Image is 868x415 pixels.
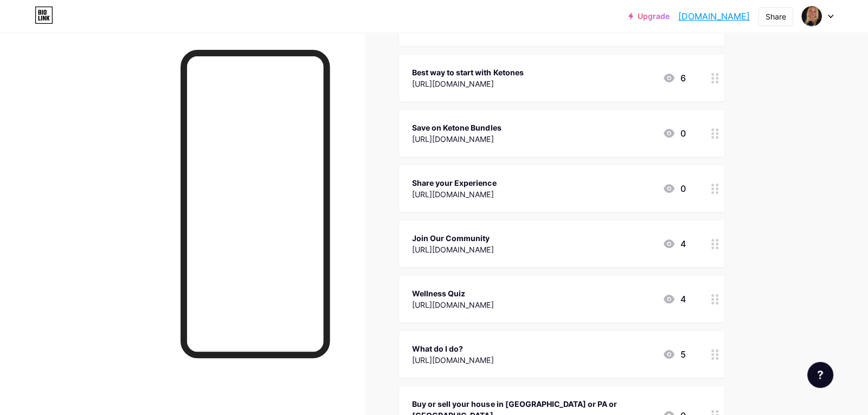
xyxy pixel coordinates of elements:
div: [URL][DOMAIN_NAME] [412,133,501,145]
div: Save on Ketone Bundles [412,122,501,133]
div: [URL][DOMAIN_NAME] [412,299,493,310]
div: 5 [663,348,685,361]
div: Wellness Quiz [412,288,493,299]
img: Tanya Close [801,6,822,27]
a: Upgrade [628,12,670,21]
div: Best way to start with Ketones [412,67,523,78]
div: Share [766,11,786,22]
div: What do I do? [412,343,493,354]
div: Share your Experience [412,177,496,189]
div: [URL][DOMAIN_NAME] [412,189,496,200]
div: [URL][DOMAIN_NAME] [412,78,523,89]
div: Join Our Community [412,232,493,244]
div: 4 [663,237,685,250]
div: 0 [663,182,685,195]
a: [DOMAIN_NAME] [678,10,750,23]
div: [URL][DOMAIN_NAME] [412,354,493,366]
div: 6 [663,72,685,85]
div: [URL][DOMAIN_NAME] [412,244,493,255]
div: 0 [663,127,685,140]
div: 4 [663,293,685,306]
